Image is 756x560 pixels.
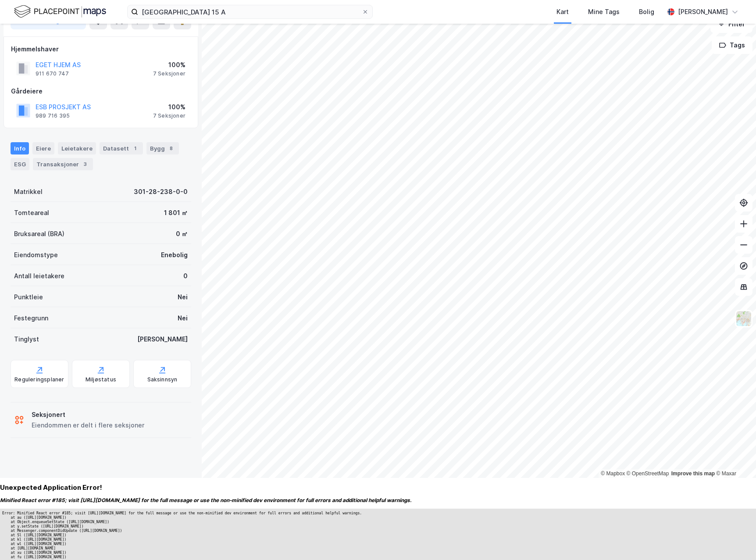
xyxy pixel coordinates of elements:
div: Eiendomstype [14,250,58,260]
div: Transaksjoner [33,158,93,170]
div: 0 [183,271,188,281]
a: Mapbox [601,470,625,477]
div: Matrikkel [14,187,43,197]
button: Filter [710,15,752,33]
div: 1 801 ㎡ [164,208,188,218]
div: 989 716 395 [36,112,70,119]
div: 301-28-238-0-0 [134,187,188,197]
div: Info [11,142,29,154]
div: Nei [178,292,188,302]
img: Z [735,310,752,327]
div: 911 670 747 [36,70,69,77]
div: 3 [81,160,89,169]
div: Tinglyst [14,334,39,345]
div: Eiendommen er delt i flere seksjoner [32,420,144,431]
div: Datasett [100,142,143,154]
img: logo.f888ab2527a4732fd821a326f86c7f29.svg [14,4,106,19]
div: 100% [153,60,185,70]
div: [PERSON_NAME] [137,334,188,345]
div: Seksjonert [32,409,144,420]
div: Gårdeiere [11,86,191,97]
div: Reguleringsplaner [14,376,64,383]
div: Festegrunn [14,313,48,323]
div: 7 Seksjoner [153,112,185,119]
input: Søk på adresse, matrikkel, gårdeiere, leietakere eller personer [138,5,362,18]
div: Kontrollprogram for chat [712,518,756,560]
div: 8 [167,144,175,153]
div: 0 ㎡ [176,229,188,239]
button: Tags [712,36,752,54]
div: 1 [131,144,139,153]
div: Miljøstatus [86,376,116,383]
div: ESG [11,158,29,170]
iframe: Chat Widget [712,518,756,560]
div: Enebolig [161,250,188,260]
div: Eiere [32,142,54,154]
a: Improve this map [671,470,715,477]
div: Bygg [146,142,179,154]
div: Kart [556,7,569,17]
div: Bolig [639,7,654,17]
div: Antall leietakere [14,271,64,281]
div: Bruksareal (BRA) [14,229,64,239]
div: Mine Tags [588,7,620,17]
div: Hjemmelshaver [11,44,191,54]
a: OpenStreetMap [627,470,669,477]
div: [PERSON_NAME] [678,7,728,17]
div: 7 Seksjoner [153,70,185,77]
div: Tomteareal [14,208,49,218]
div: Leietakere [58,142,96,154]
a: Maxar [716,470,736,477]
div: 100% [153,102,185,112]
div: Saksinnsyn [147,376,178,383]
div: Nei [178,313,188,323]
div: Punktleie [14,292,43,302]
